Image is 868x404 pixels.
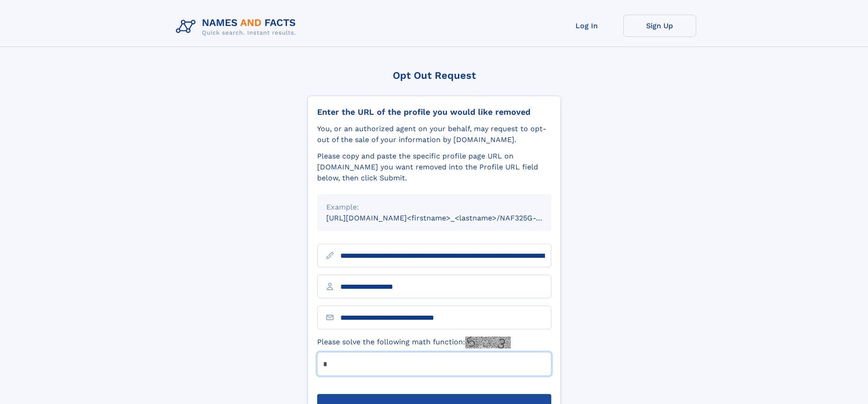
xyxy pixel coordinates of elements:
[550,15,623,37] a: Log In
[317,337,511,348] label: Please solve the following math function:
[317,151,551,184] div: Please copy and paste the specific profile page URL on [DOMAIN_NAME] you want removed into the Pr...
[317,107,551,117] div: Enter the URL of the profile you would like removed
[623,15,696,37] a: Sign Up
[308,70,561,81] div: Opt Out Request
[326,202,542,213] div: Example:
[172,15,303,39] img: Logo Names and Facts
[326,214,569,222] small: [URL][DOMAIN_NAME]<firstname>_<lastname>/NAF325G-xxxxxxxx
[317,123,551,145] div: You, or an authorized agent on your behalf, may request to opt-out of the sale of your informatio...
